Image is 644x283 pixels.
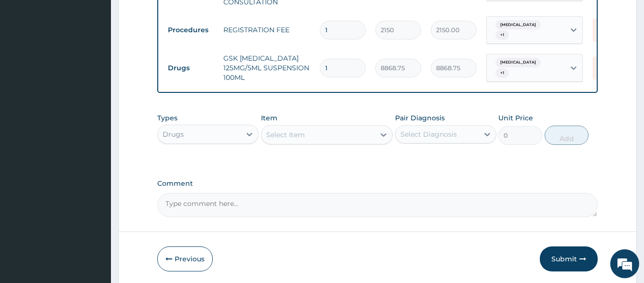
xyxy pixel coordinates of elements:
button: Previous [157,246,213,271]
textarea: Type your message and hit 'Enter' [5,184,184,218]
span: We're online! [56,82,133,179]
img: d_794563401_company_1708531726252_794563401 [18,48,39,72]
div: Select Diagnosis [400,129,457,139]
div: Select Item [266,130,305,140]
label: Item [261,113,277,123]
button: Add [545,126,589,145]
td: Drugs [163,59,219,77]
button: Submit [540,246,598,271]
label: Unit Price [498,113,533,123]
div: Chat with us now [50,54,162,66]
div: Minimize live chat window [158,5,181,28]
td: GSK [MEDICAL_DATA] 125MG/5ML SUSPENSION 100ML [219,49,315,87]
label: Pair Diagnosis [395,113,445,123]
label: Comment [157,180,597,188]
td: Procedures [163,21,219,39]
span: [MEDICAL_DATA] [495,58,541,67]
span: + 1 [495,30,509,40]
div: Drugs [163,129,184,139]
td: REGISTRATION FEE [219,20,315,39]
span: [MEDICAL_DATA] [495,20,541,30]
label: Types [157,114,178,122]
span: + 1 [495,68,509,78]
